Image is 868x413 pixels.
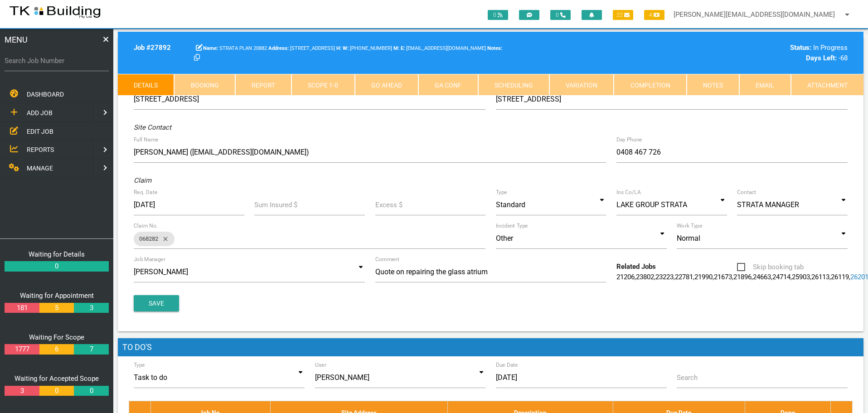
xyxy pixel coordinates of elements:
[27,109,53,117] span: ADD JOB
[636,273,654,281] a: 23802
[118,338,863,356] h1: To Do's
[291,74,354,96] a: Scope 1-0
[792,273,810,281] a: 25903
[611,262,732,282] div: , , , , , , , , , , , ,
[616,262,656,271] b: Related Jobs
[203,45,218,51] b: Name:
[733,273,752,281] a: 21896
[401,45,405,51] b: E:
[831,273,849,281] a: 26119
[268,45,335,51] span: [STREET_ADDRESS]
[27,146,54,153] span: REPORTS
[134,44,171,52] b: Job # 27892
[235,74,291,96] a: Report
[616,136,642,144] label: Day Phone
[5,261,109,272] a: 0
[5,303,39,313] a: 181
[614,74,686,96] a: Completion
[29,333,84,341] a: Waiting For Scope
[343,45,349,51] b: W:
[158,232,169,246] i: close
[790,44,811,52] b: Status:
[174,74,235,96] a: Booking
[9,5,101,19] img: s3file
[20,292,94,300] a: Waiting for Appointment
[739,74,790,96] a: Email
[15,374,99,383] a: Waiting for Accepted Scope
[5,34,28,46] span: MENU
[5,344,39,355] a: 1777
[375,255,399,263] label: Comment
[714,273,732,281] a: 21673
[74,344,108,355] a: 7
[488,10,508,20] span: 0
[393,45,399,51] b: M:
[194,54,200,62] a: Click here copy customer information.
[254,200,297,210] label: Sum Insured $
[616,273,635,281] a: 21206
[478,74,549,96] a: Scheduling
[418,74,478,96] a: GA Conf
[336,45,343,51] span: Home Phone
[550,10,571,20] span: 0
[134,295,179,311] button: Save
[811,273,829,281] a: 26113
[27,91,64,98] span: DASHBOARD
[496,188,507,196] label: Type
[336,45,341,51] b: H:
[5,386,39,396] a: 3
[134,361,145,369] label: Type
[134,232,175,246] div: 068282
[27,127,53,135] span: EDIT JOB
[791,74,863,96] a: Attachment
[29,250,85,258] a: Waiting for Details
[315,361,326,369] label: User
[675,273,693,281] a: 22781
[806,54,837,62] b: Days Left:
[118,74,174,96] a: Details
[677,222,702,230] label: Work Type
[5,56,109,66] label: Search Job Number
[134,176,151,185] i: Claim
[772,273,790,281] a: 24714
[737,262,804,273] span: Skip booking tab
[375,200,402,210] label: Excess $
[644,10,664,20] span: 4
[74,386,108,396] a: 0
[203,45,267,51] span: STRATA PLAN 20882
[134,136,158,144] label: Full Name
[39,344,74,355] a: 6
[27,165,53,172] span: MANAGE
[401,45,486,51] span: [EMAIL_ADDRESS][DOMAIN_NAME]
[496,222,528,230] label: Incident Type
[753,273,771,281] a: 24663
[613,10,633,20] span: 22
[677,43,848,63] div: In Progress -68
[134,123,171,131] i: Site Contact
[134,222,158,230] label: Claim No.
[487,45,502,51] b: Notes:
[496,361,518,369] label: Due Date
[39,303,74,313] a: 5
[134,188,157,196] label: Req. Date
[549,74,614,96] a: Variation
[343,45,392,51] span: ..
[687,74,739,96] a: Notes
[74,303,108,313] a: 3
[737,188,756,196] label: Contact
[134,255,165,263] label: Job Manager
[677,373,698,383] label: Search
[39,386,74,396] a: 0
[355,74,418,96] a: Go Ahead
[268,45,289,51] b: Address:
[694,273,713,281] a: 21990
[655,273,674,281] a: 23223
[616,188,641,196] label: Ins Co/LA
